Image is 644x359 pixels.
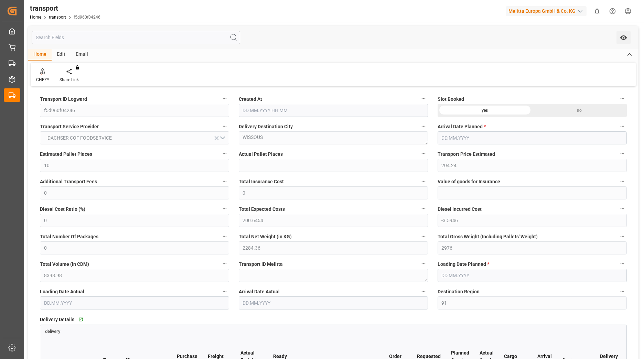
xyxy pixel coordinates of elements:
[239,233,292,240] span: Total Net Weight (in KG)
[438,151,495,158] span: Transport Price Estimated
[239,288,280,295] span: Arrival Date Actual
[40,288,84,295] span: Loading Date Actual
[40,261,89,268] span: Total Volume (in CDM)
[239,178,284,185] span: Total Insurance Cost
[40,123,99,130] span: Transport Service Provider
[438,261,489,268] span: Loading Date Planned
[220,94,229,103] button: Transport ID Logward
[239,96,262,103] span: Created At
[506,6,587,16] div: Melitta Europa GmbH & Co. KG
[239,151,283,158] span: Actual Pallet Places
[40,151,92,158] span: Estimated Pallet Places
[506,4,589,18] button: Melitta Europa GmbH & Co. KG
[438,233,538,240] span: Total Gross Weight (Including Pallets' Weight)
[589,3,605,19] button: show 0 new notifications
[220,287,229,296] button: Loading Date Actual
[40,96,87,103] span: Transport ID Logward
[40,206,85,213] span: Diesel Cost Ratio (%)
[45,328,60,334] a: delivery
[419,287,428,296] button: Arrival Date Actual
[419,232,428,241] button: Total Net Weight (in KG)
[239,296,428,309] input: DD.MM.YYYY
[28,49,52,61] div: Home
[239,261,283,268] span: Transport ID Melitta
[618,149,627,158] button: Transport Price Estimated
[49,15,66,20] a: transport
[40,296,229,309] input: DD.MM.YYYY
[618,287,627,296] button: Destination Region
[71,49,93,61] div: Email
[220,177,229,186] button: Additional Transport Fees
[40,131,229,144] button: open menu
[220,149,229,158] button: Estimated Pallet Places
[438,288,480,295] span: Destination Region
[44,134,115,142] span: DACHSER COF FOODSERVICE
[618,122,627,131] button: Arrival Date Planned *
[40,178,97,185] span: Additional Transport Fees
[220,122,229,131] button: Transport Service Provider
[618,204,627,213] button: Diesel Incurred Cost
[419,122,428,131] button: Delivery Destination City
[419,177,428,186] button: Total Insurance Cost
[618,177,627,186] button: Value of goods for Insurance
[438,206,482,213] span: Diesel Incurred Cost
[40,233,98,240] span: Total Number Of Packages
[438,178,500,185] span: Value of goods for Insurance
[220,259,229,268] button: Total Volume (in CDM)
[419,204,428,213] button: Total Expected Costs
[605,3,620,19] button: Help Center
[52,49,71,61] div: Edit
[438,96,464,103] span: Slot Booked
[220,204,229,213] button: Diesel Cost Ratio (%)
[239,123,293,130] span: Delivery Destination City
[616,31,631,44] button: open menu
[40,316,74,323] span: Delivery Details
[30,15,41,20] a: Home
[220,232,229,241] button: Total Number Of Packages
[438,269,627,282] input: DD.MM.YYYY
[45,329,60,334] span: delivery
[618,94,627,103] button: Slot Booked
[36,77,49,83] div: CHEZY
[618,232,627,241] button: Total Gross Weight (Including Pallets' Weight)
[30,3,100,13] div: transport
[438,131,627,144] input: DD.MM.YYYY
[438,123,486,130] span: Arrival Date Planned
[419,259,428,268] button: Transport ID Melitta
[419,94,428,103] button: Created At
[618,259,627,268] button: Loading Date Planned *
[239,206,285,213] span: Total Expected Costs
[239,104,428,117] input: DD.MM.YYYY HH:MM
[32,31,240,44] input: Search Fields
[239,131,428,144] textarea: WISSOUS
[419,149,428,158] button: Actual Pallet Places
